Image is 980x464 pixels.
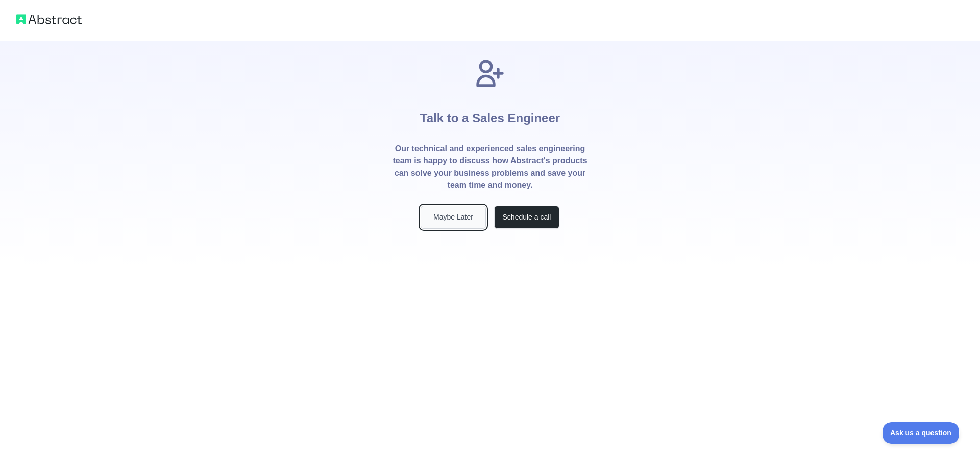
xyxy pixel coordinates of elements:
[883,422,960,444] iframe: Toggle Customer Support
[421,206,486,229] button: Maybe Later
[392,143,588,192] p: Our technical and experienced sales engineering team is happy to discuss how Abstract's products ...
[420,90,560,143] h1: Talk to a Sales Engineer
[494,206,559,229] button: Schedule a call
[16,12,82,26] img: Abstract logo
